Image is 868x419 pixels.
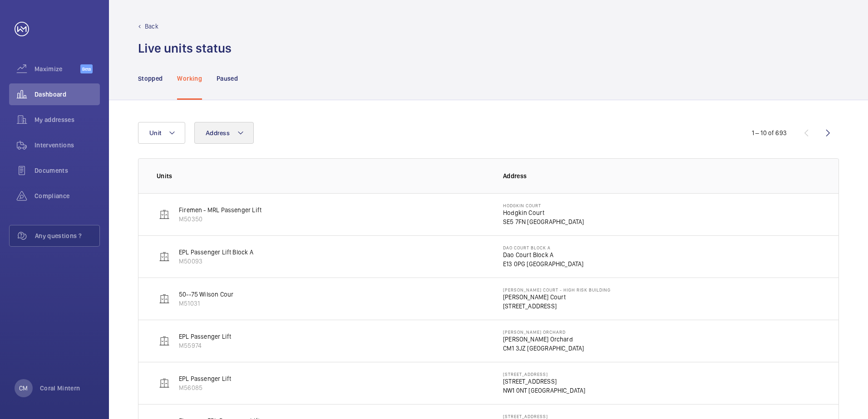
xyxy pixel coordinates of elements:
p: EPL Passenger Lift [179,332,231,341]
div: 1 – 10 of 693 [752,128,787,137]
p: Firemen - MRL Passenger Lift [179,205,261,214]
p: M56085 [179,383,231,392]
span: Documents [35,166,100,175]
p: Address [503,171,820,180]
p: Hodgkin Court [503,203,584,208]
p: Working [177,74,202,83]
button: Unit [138,122,185,144]
h1: Live units status [138,40,232,57]
p: M51031 [179,299,233,308]
img: elevator.svg [159,293,170,304]
p: [PERSON_NAME] Orchard [503,335,584,344]
p: NW1 0NT [GEOGRAPHIC_DATA] [503,386,586,395]
p: SE5 7FN [GEOGRAPHIC_DATA] [503,217,584,226]
p: [STREET_ADDRESS] [503,302,611,311]
p: [STREET_ADDRESS] [503,371,586,377]
span: Address [206,129,230,136]
p: Paused [217,74,238,83]
img: elevator.svg [159,378,170,389]
span: My addresses [35,115,100,124]
p: [PERSON_NAME] Court - High Risk Building [503,287,611,292]
p: EPL Passenger Lift [179,374,231,383]
img: elevator.svg [159,251,170,262]
p: M55974 [179,341,231,350]
p: Coral Mintern [40,384,80,393]
img: elevator.svg [159,336,170,346]
span: Maximize [35,64,80,73]
p: Back [145,22,158,31]
p: Units [157,171,488,180]
p: [STREET_ADDRESS] [503,377,586,386]
p: M50350 [179,214,261,224]
p: Dao Court Block A [503,245,584,250]
span: Unit [149,129,161,136]
span: Compliance [35,191,100,200]
p: [STREET_ADDRESS] [503,414,578,419]
p: EPL Passenger Lift Block A [179,248,253,257]
span: Dashboard [35,90,100,99]
p: [PERSON_NAME] Orchard [503,329,584,335]
p: Stopped [138,74,163,83]
p: E13 0PG [GEOGRAPHIC_DATA] [503,259,584,268]
p: Dao Court Block A [503,250,584,259]
img: elevator.svg [159,209,170,220]
p: CM [19,384,28,393]
p: M50093 [179,257,253,266]
p: 50--75 Wilson Cour [179,290,233,299]
span: Beta [80,64,93,73]
span: Interventions [35,141,100,150]
button: Address [194,122,254,144]
p: Hodgkin Court [503,208,584,217]
p: [PERSON_NAME] Court [503,292,611,302]
span: Any questions ? [35,231,99,240]
p: CM1 3JZ [GEOGRAPHIC_DATA] [503,344,584,353]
